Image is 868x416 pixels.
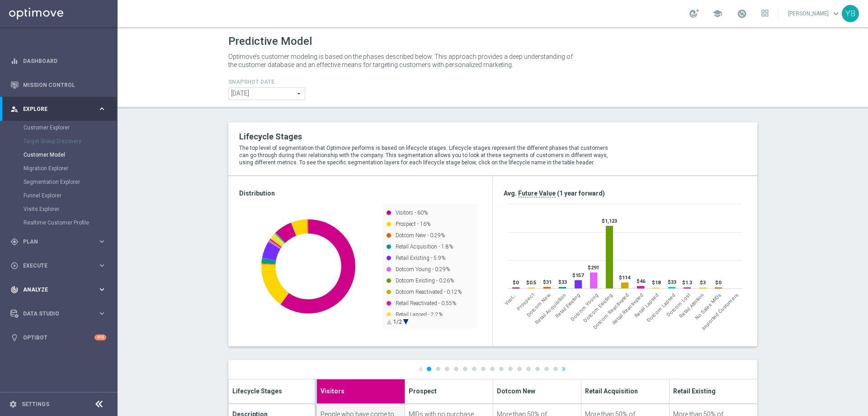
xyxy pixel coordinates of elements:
[570,292,599,322] span: Dotcom Young
[481,367,486,371] a: 7
[572,273,584,278] text: $157
[503,292,518,306] span: Visitors
[396,277,454,284] text: Dotcom Existing - 0.26%
[526,280,536,286] text: $0.5
[10,105,19,113] i: person_search
[23,263,98,268] span: Execute
[396,210,428,216] text: Visitors - 60%
[472,367,476,371] a: 6
[396,300,456,306] text: Retail Reactivated - 0.55%
[98,285,106,294] i: keyboard_arrow_right
[557,190,605,197] span: (1 year forward)
[22,402,49,407] a: Settings
[98,309,106,318] i: keyboard_arrow_right
[419,366,423,372] a: «
[239,131,616,142] h2: Lifecycle Stages
[499,367,504,371] a: 9
[526,367,531,371] a: 12
[228,79,305,85] h4: Snapshot Date
[561,366,566,372] a: »
[24,219,94,226] a: Realtime Customer Profile
[10,81,107,89] button: Mission Control
[582,292,614,324] span: Dotcom Existing
[396,221,430,227] text: Prospect - 16%
[94,335,106,340] div: +10
[24,124,94,131] a: Customer Explorer
[10,57,107,65] button: equalizer Dashboard
[497,386,535,395] span: Dotcom New
[831,9,841,19] span: keyboard_arrow_down
[10,334,107,341] div: lightbulb Optibot +10
[10,286,19,294] i: track_changes
[98,105,106,113] i: keyboard_arrow_right
[24,148,117,162] div: Customer Model
[513,280,519,286] text: $0
[10,334,19,342] i: lightbulb
[10,49,106,73] div: Dashboard
[652,280,661,286] text: $18
[427,367,431,371] a: 1
[585,386,638,395] span: Retail Acquisition
[602,218,617,224] text: $1,123
[668,279,676,285] text: $33
[24,165,94,172] a: Migration Explorer
[239,189,481,197] h3: Distribution
[10,310,107,317] button: Data Studio keyboard_arrow_right
[10,238,98,246] div: Plan
[516,292,536,312] span: Prospect
[396,244,453,250] text: Retail Acquisition - 1.8%
[646,292,677,323] span: Dotcom Lapsed
[490,367,495,371] a: 8
[508,367,513,371] a: 10
[396,311,443,318] text: Retail Lapsed - 2.2%
[24,162,117,175] div: Migration Explorer
[228,35,312,48] h1: Predictive Model
[679,292,706,319] span: Retail Attrition
[10,286,107,293] button: track_changes Analyze keyboard_arrow_right
[396,232,445,239] text: Dotcom New - 0.29%
[554,292,581,319] span: Retail Existing
[463,367,467,371] a: 5
[544,367,549,371] a: 14
[10,262,98,270] div: Execute
[712,9,722,19] span: school
[24,134,117,148] div: Target Group Discovery
[409,386,437,395] span: Prospect
[700,280,706,286] text: $3
[228,53,576,69] p: Optimove’s customer modeling is based on the phases described below. This approach provides a dee...
[715,280,722,286] text: $0
[24,151,94,158] a: Customer Model
[24,175,117,189] div: Segmentation Explorer
[504,190,517,197] span: Avg.
[694,292,723,321] span: No Sales MIDs
[393,319,402,325] text: 1/2
[10,238,107,245] button: gps_fixed Plan keyboard_arrow_right
[23,287,98,292] span: Analyze
[10,310,98,318] div: Data Studio
[558,279,567,285] text: $33
[239,144,616,166] p: The top level of segmentation that Optimove performs is based on lifecycle stages. Lifecycle stag...
[592,292,631,330] span: Dotcom Reactivated
[9,400,17,408] i: settings
[588,265,599,271] text: $291
[534,292,567,325] span: Retail Acquisition
[633,292,660,319] span: Retail Lapsed
[436,367,440,371] a: 2
[24,189,117,202] div: Funnel Explorer
[619,275,631,281] text: $114
[24,216,117,230] div: Realtime Customer Profile
[10,262,107,269] button: play_circle_outline Execute keyboard_arrow_right
[396,266,450,273] text: Dotcom Young - 0.29%
[445,367,449,371] a: 3
[321,386,344,395] span: Visitors
[23,49,106,73] a: Dashboard
[232,386,282,395] span: Lifecycle Stages
[10,73,106,97] div: Mission Control
[611,292,645,326] span: Retail Reactivated
[98,237,106,246] i: keyboard_arrow_right
[10,286,98,294] div: Analyze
